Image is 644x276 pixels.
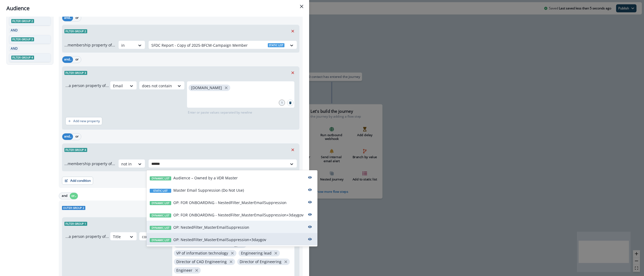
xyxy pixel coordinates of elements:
[224,85,229,90] button: close
[191,86,222,90] p: [DOMAIN_NAME]
[228,259,234,264] button: close
[176,260,227,264] p: Director of CAD Engineering
[240,260,281,264] p: Director of Engineering
[62,15,73,21] button: and..
[194,268,199,273] button: close
[288,146,297,154] button: Remove
[230,250,235,256] button: close
[70,193,78,199] button: or..
[64,29,87,33] span: Filter group 2
[73,15,81,21] button: or
[273,250,279,256] button: close
[62,177,93,185] button: Add condition
[306,186,314,194] button: preview
[10,46,19,51] p: AND
[64,222,87,226] span: Filter group 1
[297,2,306,11] button: Close
[150,176,171,180] span: Dynamic list
[173,187,244,193] p: Master Email Suppression (Do Not Use)
[283,259,288,264] button: close
[279,100,285,106] div: 1
[150,226,171,230] span: Dynamic list
[150,213,171,217] span: Dynamic list
[173,237,266,242] p: OP: NestedFilter_MasterEmailSuppression+3daygov
[64,42,115,48] p: ...membership property of...
[65,117,102,125] button: Add new property
[65,83,109,88] p: ...a person property of...
[59,193,70,199] button: and
[173,175,238,181] p: Audience – Owned by a VDR Master
[173,224,249,230] p: OP: NestedFilter_MasterEmailSuppression
[6,4,303,12] div: Audience
[64,71,87,75] span: Filter group 3
[62,56,73,63] button: and..
[65,234,109,239] p: ...a person property of...
[11,19,34,23] span: Filter group 2
[73,56,81,63] button: or
[73,119,100,123] p: Add new property
[241,251,272,256] p: Engineering lead
[187,110,253,115] p: Enter or paste values separated by newline
[64,161,115,166] p: ...membership property of...
[287,100,294,106] button: Search
[11,37,34,41] span: Filter group 3
[306,198,314,206] button: preview
[62,206,85,210] span: Outer group 2
[176,268,192,273] p: Engineer
[150,189,171,193] span: Static list
[11,56,34,60] span: Filter group 4
[173,200,287,205] p: OP: FOR ONBOARDING - NestedFilter_MasterEmailSuppression
[306,223,314,231] button: preview
[306,210,314,219] button: preview
[306,173,314,181] button: preview
[10,28,19,33] p: AND
[150,201,171,205] span: Dynamic list
[73,133,81,140] button: or
[64,148,87,152] span: Filter group 4
[288,27,297,35] button: Remove
[306,235,314,243] button: preview
[62,133,73,140] button: and..
[288,69,297,77] button: Remove
[173,212,303,218] p: OP: FOR ONBOARDING - NestedFilter_MasterEmailSuppression+3daygov
[150,238,171,242] span: Dynamic list
[176,251,228,256] p: VP of information technology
